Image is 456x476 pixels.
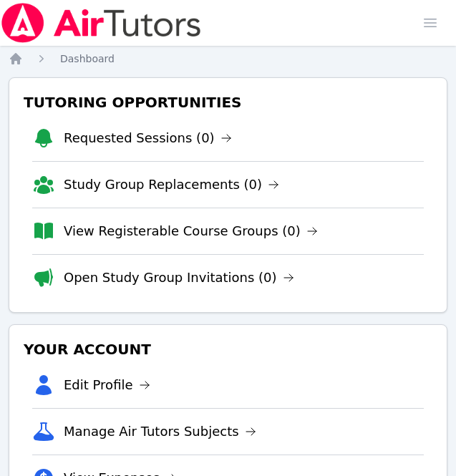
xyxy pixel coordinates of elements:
[64,375,150,395] a: Edit Profile
[64,221,318,241] a: View Registerable Course Groups (0)
[60,52,115,66] a: Dashboard
[64,175,279,195] a: Study Group Replacements (0)
[9,52,447,66] nav: Breadcrumb
[64,422,256,442] a: Manage Air Tutors Subjects
[64,268,294,288] a: Open Study Group Invitations (0)
[21,336,435,362] h3: Your Account
[21,89,435,115] h3: Tutoring Opportunities
[64,128,232,148] a: Requested Sessions (0)
[60,53,115,64] span: Dashboard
